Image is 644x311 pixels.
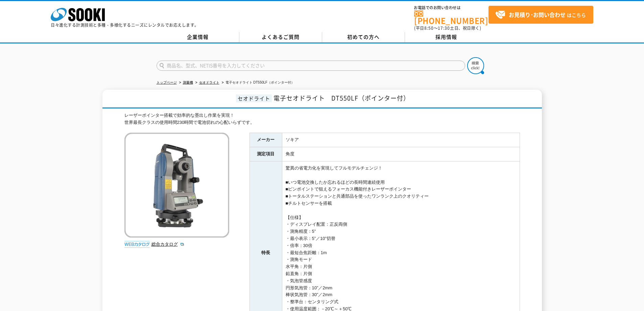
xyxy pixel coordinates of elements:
[151,242,185,247] a: 総合カタログ
[488,6,593,24] a: お見積り･お問い合わせはこちら
[183,81,193,84] a: 測量機
[124,112,520,126] div: レーザーポインター搭載で効率的な墨出し作業を実現！ 世界最長クラスの使用時間230時間で電池切れの心配いらずです。
[157,32,239,42] a: 企業情報
[509,10,566,19] strong: お見積り･お問い合わせ
[236,94,272,102] span: セオドライト
[124,241,150,248] img: webカタログ
[414,6,488,10] span: お電話でのお問い合わせは
[414,10,488,24] a: [PHONE_NUMBER]
[249,147,282,161] th: 測定項目
[322,32,405,42] a: 初めての方へ
[220,79,294,86] li: 電子セオドライト DT550LF（ポインター付）
[239,32,322,42] a: よくあるご質問
[51,23,199,27] p: 日々進化する計測技術と多種・多様化するニーズにレンタルでお応えします。
[249,133,282,147] th: メーカー
[273,93,410,103] span: 電子セオドライト DT550LF（ポインター付）
[282,147,520,161] td: 角度
[124,133,229,238] img: 電子セオドライト DT550LF（ポインター付）
[157,61,465,71] input: 商品名、型式、NETIS番号を入力してください
[414,25,481,31] span: (平日 ～ 土日、祝日除く)
[424,25,434,31] span: 8:50
[157,81,177,84] a: トップページ
[199,81,219,84] a: セオドライト
[405,32,488,42] a: 採用情報
[495,10,586,20] span: はこちら
[438,25,450,31] span: 17:30
[467,57,484,74] img: btn_search.png
[282,133,520,147] td: ソキア
[347,33,380,41] span: 初めての方へ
